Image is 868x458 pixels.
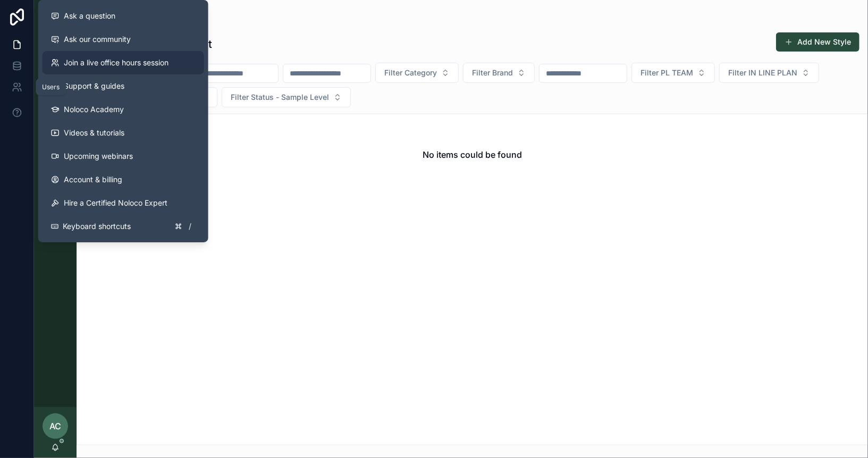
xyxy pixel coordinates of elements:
[186,222,195,231] span: /
[384,67,437,78] span: Filter Category
[42,83,60,91] div: Users
[43,74,204,98] a: Support & guides
[43,28,204,51] a: Ask our community
[43,4,204,28] button: Ask a question
[64,11,115,21] span: Ask a question
[375,63,459,83] button: Select Button
[64,34,131,45] span: Ask our community
[43,51,204,74] a: Join a live office hours session
[43,145,204,168] a: Upcoming webinars
[64,151,133,162] span: Upcoming webinars
[641,67,693,78] span: Filter PL TEAM
[472,67,513,78] span: Filter Brand
[43,98,204,121] a: Noloco Academy
[64,81,124,91] span: Support & guides
[34,43,77,232] div: scrollable content
[423,148,522,161] h2: No items could be found
[43,168,204,191] a: Account & billing
[43,121,204,145] a: Videos & tutorials
[43,191,204,215] button: Hire a Certified Noloco Expert
[631,63,715,83] button: Select Button
[64,57,168,68] span: Join a live office hours session
[719,63,819,83] button: Select Button
[64,198,167,208] span: Hire a Certified Noloco Expert
[49,420,61,432] span: AC
[222,87,351,107] button: Select Button
[64,174,122,185] span: Account & billing
[43,215,204,238] button: Keyboard shortcuts/
[64,104,124,115] span: Noloco Academy
[64,128,124,138] span: Videos & tutorials
[728,67,797,78] span: Filter IN LINE PLAN
[231,92,329,103] span: Filter Status - Sample Level
[776,32,859,52] button: Add New Style
[63,221,131,232] span: Keyboard shortcuts
[463,63,535,83] button: Select Button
